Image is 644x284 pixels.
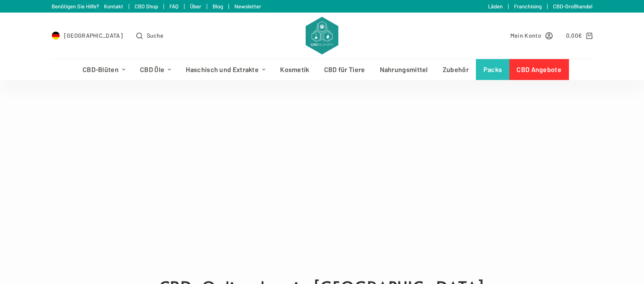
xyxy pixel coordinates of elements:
span: Mein Konto [510,31,541,40]
bdi: 0,00 [566,32,582,39]
a: CBD Öle [133,59,179,80]
span: € [578,32,582,39]
a: Newsletter [234,3,261,10]
nav: Header-Menü [75,59,569,80]
a: Läden [488,3,503,10]
a: CBD-Großhandel [553,3,592,10]
img: previous arrow [6,162,20,176]
a: Über [190,3,201,10]
a: FAQ [169,3,179,10]
button: Open search form [136,31,164,40]
a: CBD-Blüten [75,59,132,80]
a: Mein Konto [510,31,553,40]
a: Blog [213,3,223,10]
a: CBD Shop [135,3,158,10]
a: Nahrungsmittel [372,59,435,80]
span: [GEOGRAPHIC_DATA] [64,31,123,40]
a: CBD für Tiere [317,59,372,80]
a: CBD Angebote [509,59,569,80]
a: Franchising [514,3,542,10]
a: Shopping cart [566,31,592,40]
img: CBD Alchemy [306,17,338,54]
img: next arrow [624,162,638,176]
a: Zubehör [435,59,476,80]
a: Benötigen Sie Hilfe? Kontakt [52,3,123,10]
a: Packs [476,59,509,80]
a: Haschisch und Extrakte [179,59,273,80]
span: Suche [147,31,164,40]
a: Select Country [52,31,123,40]
a: Kosmetik [273,59,317,80]
img: DE Flag [52,31,60,40]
